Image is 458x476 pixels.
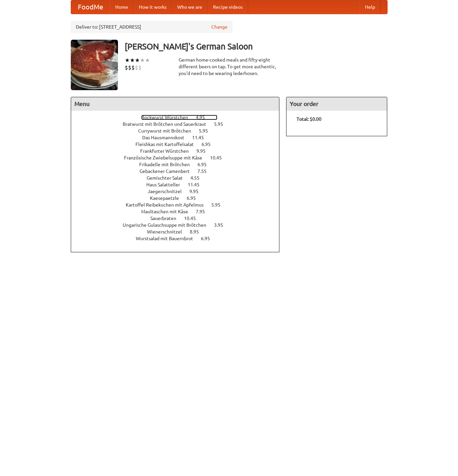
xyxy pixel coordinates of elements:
span: Sauerbraten [150,216,183,221]
li: ★ [140,57,145,64]
span: Fleishkas mit Kartoffelsalat [135,142,201,147]
img: angular.jpg [71,40,118,90]
span: 8.95 [190,229,206,234]
a: Sauerbraten 10.45 [150,216,208,221]
span: Ungarische Gulaschsuppe mit Brötchen [123,222,213,228]
div: Deliver to: [STREET_ADDRESS] [71,21,233,33]
a: Kaesepaetzle 6.95 [150,195,208,201]
a: Fleishkas mit Kartoffelsalat 6.95 [135,142,223,147]
a: Gemischter Salat 4.55 [147,175,212,181]
span: Frankfurter Würstchen [140,148,195,154]
li: $ [128,64,131,71]
a: Kartoffel Reibekuchen mit Apfelmus 5.95 [126,202,233,208]
span: 6.95 [202,142,217,147]
span: Das Hausmannskost [142,135,191,140]
span: Frikadelle mit Brötchen [139,162,196,167]
li: $ [125,64,128,71]
span: 11.45 [188,182,206,187]
span: 9.95 [196,148,212,154]
span: Gemischter Salat [147,175,189,181]
span: 10.45 [184,216,203,221]
span: 4.55 [190,175,206,181]
a: Bratwurst mit Brötchen und Sauerkraut 5.95 [123,121,236,127]
span: Jaegerschnitzel [148,189,188,194]
span: 7.95 [196,209,212,214]
a: Bockwurst Würstchen 4.95 [141,115,217,120]
a: Who we are [172,0,208,14]
a: Wurstsalad mit Bauernbrot 6.95 [136,236,222,241]
span: 5.95 [199,128,215,134]
span: Gebackener Camenbert [140,169,196,174]
span: 3.95 [214,222,230,228]
span: Wurstsalad mit Bauernbrot [136,236,200,241]
span: 5.95 [211,202,227,208]
span: 10.45 [210,155,228,160]
a: Frankfurter Würstchen 9.95 [140,148,218,154]
li: $ [138,64,142,71]
span: Currywurst mit Brötchen [138,128,198,134]
span: 4.95 [196,115,212,120]
li: ★ [125,57,130,64]
li: ★ [130,57,135,64]
a: FoodMe [71,0,110,14]
li: $ [135,64,138,71]
li: ★ [145,57,150,64]
a: Wienerschnitzel 8.95 [147,229,211,234]
a: Maultaschen mit Käse 7.95 [141,209,217,214]
span: Bockwurst Würstchen [141,115,195,120]
h4: Menu [71,97,279,111]
h3: [PERSON_NAME]'s German Saloon [125,40,388,53]
h4: Your order [286,97,387,111]
span: Wienerschnitzel [147,229,189,234]
li: $ [131,64,135,71]
a: Currywurst mit Brötchen 5.95 [138,128,220,134]
a: Haus Salatteller 11.45 [146,182,212,187]
a: Home [110,0,133,14]
a: How it works [133,0,172,14]
span: Bratwurst mit Brötchen und Sauerkraut [123,121,213,127]
span: 5.95 [214,121,230,127]
a: Französische Zwiebelsuppe mit Käse 10.45 [124,155,234,160]
span: Haus Salatteller [146,182,187,187]
li: ★ [135,57,140,64]
span: 7.55 [197,169,213,174]
span: 6.95 [201,236,217,241]
a: Frikadelle mit Brötchen 6.95 [139,162,219,167]
span: 9.95 [189,189,205,194]
a: Jaegerschnitzel 9.95 [148,189,211,194]
span: Französische Zwiebelsuppe mit Käse [124,155,209,160]
span: 11.45 [192,135,211,140]
b: Total: $0.00 [297,116,322,122]
a: Recipe videos [208,0,248,14]
a: Help [360,0,380,14]
a: Ungarische Gulaschsuppe mit Brötchen 3.95 [123,222,236,228]
span: 6.95 [187,195,203,201]
div: German home-cooked meals and fifty-eight different beers on tap. To get more authentic, you'd nee... [179,57,280,77]
span: Maultaschen mit Käse [141,209,195,214]
a: Gebackener Camenbert 7.55 [140,169,219,174]
span: Kartoffel Reibekuchen mit Apfelmus [126,202,210,208]
span: Kaesepaetzle [150,195,186,201]
a: Change [211,24,227,30]
span: 6.95 [197,162,213,167]
a: Das Hausmannskost 11.45 [142,135,216,140]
